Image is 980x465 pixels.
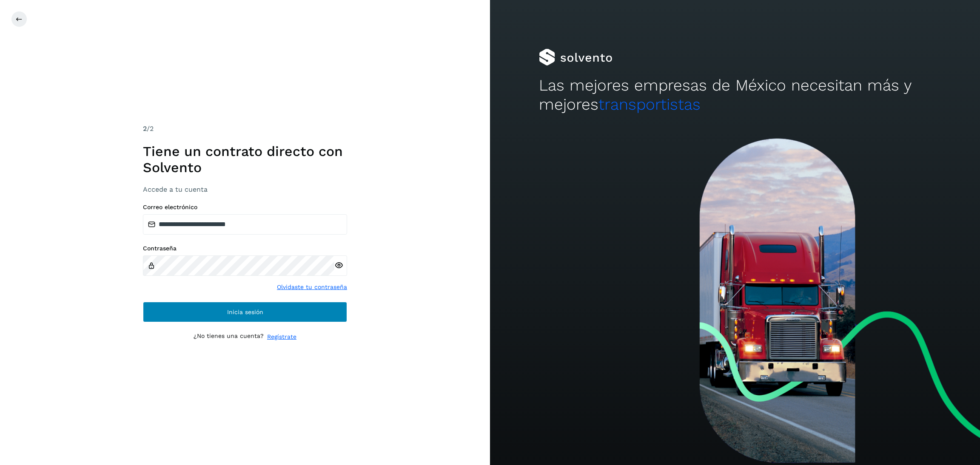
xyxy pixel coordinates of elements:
[143,143,347,176] h1: Tiene un contrato directo con Solvento
[143,204,347,211] label: Correo electrónico
[194,332,264,341] p: ¿No tienes una cuenta?
[143,302,347,322] button: Inicia sesión
[227,309,263,315] span: Inicia sesión
[143,245,347,252] label: Contraseña
[277,283,347,292] a: Olvidaste tu contraseña
[143,124,347,134] div: /2
[143,125,147,133] span: 2
[598,95,701,113] span: transportistas
[143,185,347,193] h3: Accede a tu cuenta
[539,76,931,114] h2: Las mejores empresas de México necesitan más y mejores
[267,332,296,341] a: Regístrate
